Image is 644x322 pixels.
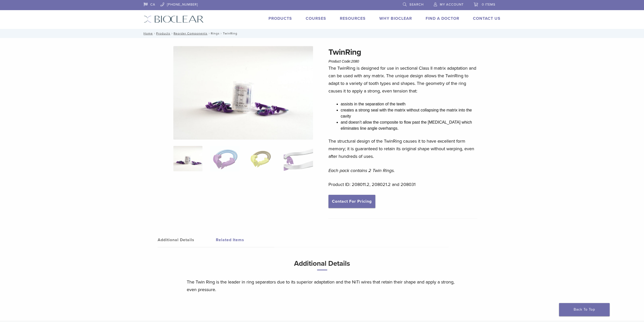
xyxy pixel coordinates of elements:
p: The Twin Ring is the leader in ring separators due to its superior adaptation and the NiTi wires ... [187,278,458,293]
img: TwinRing - Image 4 [284,146,313,171]
span: / [153,32,156,35]
a: Products [268,16,292,21]
span: / [207,32,211,35]
span: / [220,32,223,35]
h1: TwinRing [328,46,477,58]
li: assists in the separation of the teeth [341,101,477,107]
span: 0 items [482,3,495,7]
a: Contact Us [473,16,501,21]
a: Home [142,32,153,35]
a: Courses [306,16,326,21]
p: The TwinRing is designed for use in sectional Class II matrix adaptation and can be used with any... [328,64,477,95]
a: Reorder Components [174,32,207,35]
nav: TwinRing [140,29,504,38]
em: Each pack contains 2 Twin Rings. [328,168,395,173]
a: Why Bioclear [379,16,412,21]
img: TwinRing - Image 3 [247,146,276,171]
img: TwinRing - Image 2 [210,146,239,171]
a: Rings [211,32,220,35]
h3: Additional Details [187,257,458,274]
img: Bioclear [144,15,204,23]
a: Resources [340,16,366,21]
a: Back To Top [559,303,610,316]
a: Related Items [216,233,274,247]
span: 2080 [351,59,359,63]
img: Twin-Ring-Series-324x324.jpg [173,146,202,171]
a: Products [156,32,170,35]
li: creates a strong seal with the matrix without collapsing the matrix into the cavity [341,107,477,119]
a: Contact For Pricing [328,195,375,208]
span: Product Code: [328,59,359,63]
p: The structural design of the TwinRing causes it to have excellent form memory; it is guaranteed t... [328,137,477,160]
span: / [170,32,174,35]
span: My Account [440,3,464,7]
li: and doesn’t allow the composite to flow past the [MEDICAL_DATA] which eliminates line angle overh... [341,119,477,131]
a: Find A Doctor [426,16,459,21]
span: Search [409,3,424,7]
img: Twin Ring Series [173,46,313,140]
p: Product ID: 208011.2, 208021.2 and 208031 [328,181,477,188]
a: Additional Details [158,233,216,247]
